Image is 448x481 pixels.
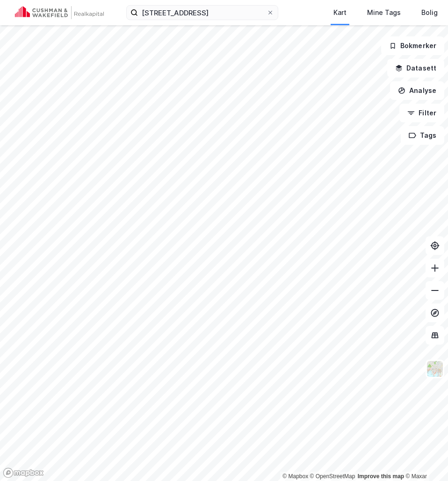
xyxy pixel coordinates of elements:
[367,7,401,18] div: Mine Tags
[15,6,104,19] img: cushman-wakefield-realkapital-logo.202ea83816669bd177139c58696a8fa1.svg
[333,7,347,18] div: Kart
[138,6,267,20] input: Søk på adresse, matrikkel, gårdeiere, leietakere eller personer
[401,436,448,481] div: Kontrollprogram for chat
[390,81,444,100] button: Analyse
[426,360,444,378] img: Z
[358,473,404,480] a: Improve this map
[401,126,444,145] button: Tags
[421,7,438,18] div: Bolig
[282,473,308,480] a: Mapbox
[310,473,355,480] a: OpenStreetMap
[399,104,444,122] button: Filter
[387,59,444,78] button: Datasett
[381,36,444,55] button: Bokmerker
[3,467,44,478] a: Mapbox homepage
[401,436,448,481] iframe: Chat Widget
